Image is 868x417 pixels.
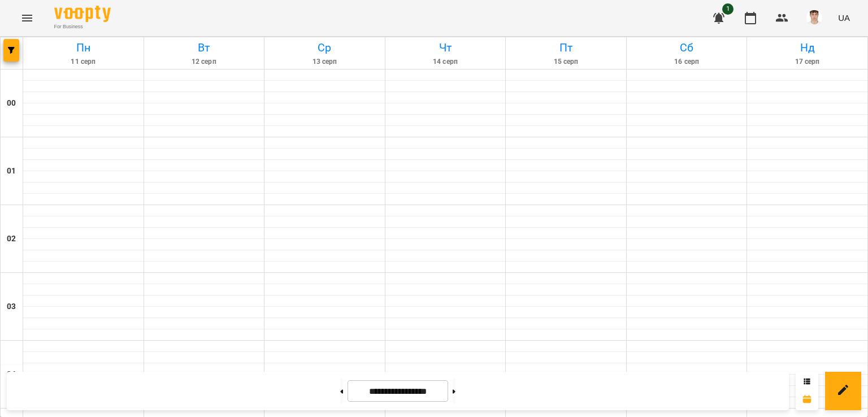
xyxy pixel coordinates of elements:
h6: 16 серп [628,57,745,67]
button: Menu [14,5,41,32]
h6: Ср [266,39,383,57]
h6: 14 серп [387,57,504,67]
h6: 13 серп [266,57,383,67]
img: 8fe045a9c59afd95b04cf3756caf59e6.jpg [806,10,822,26]
h6: Сб [628,39,745,57]
h6: 03 [7,301,16,313]
h6: 15 серп [507,57,624,67]
span: For Business [54,23,111,31]
h6: Нд [749,39,866,57]
button: UA [834,7,854,28]
h6: 12 серп [146,57,263,67]
h6: 17 серп [749,57,866,67]
span: 1 [722,3,734,15]
h6: Пн [25,39,142,57]
h6: Чт [387,39,504,57]
h6: 11 серп [25,57,142,67]
h6: 01 [7,165,16,177]
h6: 00 [7,97,16,110]
span: UA [838,12,850,24]
h6: 02 [7,233,16,245]
h6: Пт [507,39,624,57]
img: Voopty Logo [54,6,111,22]
h6: Вт [146,39,263,57]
